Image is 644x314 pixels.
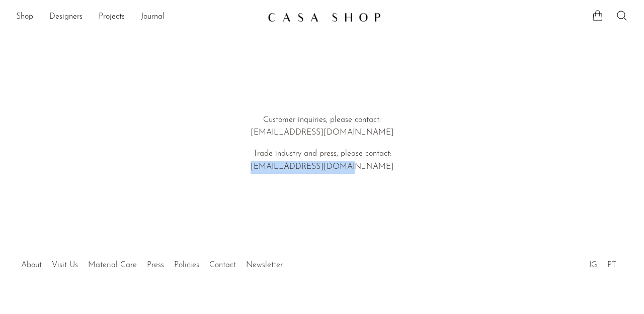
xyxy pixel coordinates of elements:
ul: Quick links [16,253,288,272]
a: Journal [141,11,165,24]
a: About [21,261,42,269]
ul: NEW HEADER MENU [16,9,260,26]
p: Trade industry and press, please contact: [EMAIL_ADDRESS][DOMAIN_NAME] [178,148,466,173]
a: PT [607,261,616,269]
p: Customer inquiries, please contact: [EMAIL_ADDRESS][DOMAIN_NAME] [178,114,466,140]
ul: Social Medias [584,253,621,272]
a: Material Care [88,261,137,269]
a: IG [589,261,597,269]
a: Press [147,261,164,269]
a: Projects [99,11,125,24]
a: Shop [16,11,33,24]
a: Policies [174,261,199,269]
a: Designers [49,11,83,24]
nav: Desktop navigation [16,9,260,26]
a: Contact [209,261,236,269]
a: Visit Us [52,261,78,269]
